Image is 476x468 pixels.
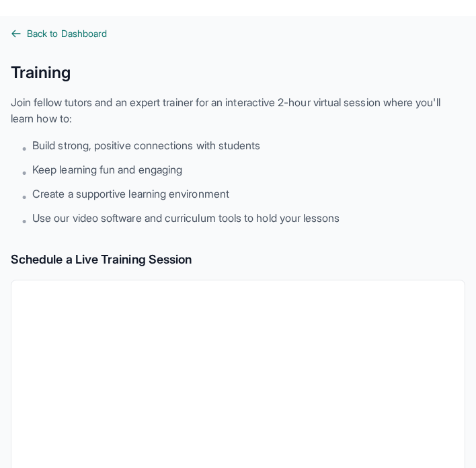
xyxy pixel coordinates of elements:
[32,210,340,226] span: Use our video software and curriculum tools to hold your lessons
[27,27,107,40] span: Back to Dashboard
[32,161,182,178] span: Keep learning fun and engaging
[22,140,27,156] span: •
[11,27,465,40] a: Back to Dashboard
[22,188,27,204] span: •
[11,62,465,83] h1: Training
[11,94,465,126] p: Join fellow tutors and an expert trainer for an interactive 2-hour virtual session where you'll l...
[32,186,229,202] span: Create a supportive learning environment
[22,212,27,229] span: •
[11,250,465,269] h2: Schedule a Live Training Session
[22,164,27,180] span: •
[32,137,260,153] span: Build strong, positive connections with students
